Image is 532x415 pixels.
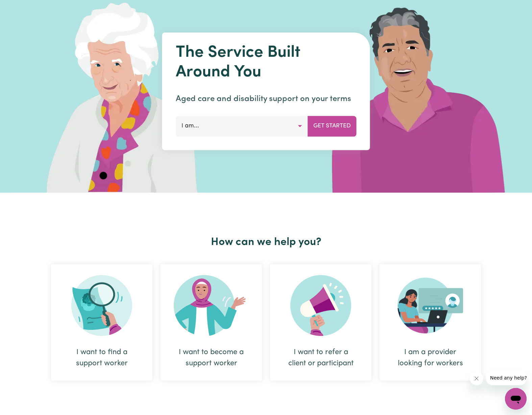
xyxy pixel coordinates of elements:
button: Get Started [308,116,357,136]
div: I want to refer a client or participant [270,264,371,381]
div: I want to become a support worker [161,264,262,381]
img: Search [71,275,132,336]
div: I want to refer a client or participant [286,347,355,369]
iframe: Message from company [486,370,527,385]
img: Refer [290,275,351,336]
img: Provider [397,275,463,336]
h2: How can we help you? [47,236,485,249]
p: Aged care and disability support on your terms [176,93,357,105]
iframe: Button to launch messaging window [505,388,527,410]
h1: The Service Built Around You [176,43,357,82]
div: I am a provider looking for workers [396,347,465,369]
div: I am a provider looking for workers [380,264,481,381]
div: I want to find a support worker [51,264,152,381]
button: I am... [176,116,308,136]
span: Need any help? [4,5,41,10]
iframe: Close message [470,372,483,385]
div: I want to find a support worker [67,347,136,369]
div: I want to become a support worker [177,347,246,369]
img: Become Worker [174,275,249,336]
